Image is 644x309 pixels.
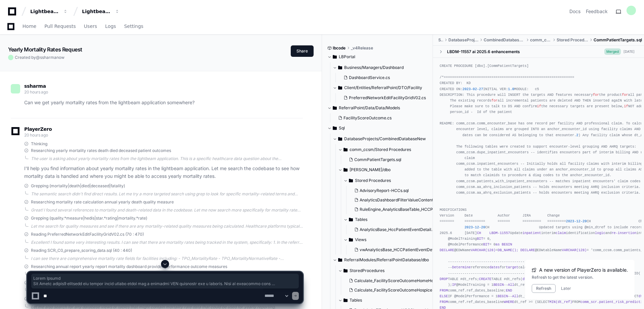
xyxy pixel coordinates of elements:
span: ssharma [40,55,56,60]
svg: Directory [338,84,342,92]
button: Feedback [586,8,608,15]
a: Pull Requests [44,19,76,34]
button: AdvisoryReport-HCCs.sql [352,186,445,195]
span: CommPatientTargets.sql [594,37,642,43]
span: -02 [471,87,477,91]
span: -12 [473,225,479,229]
span: for [622,93,628,97]
span: BIT [483,242,489,246]
a: Docs [569,8,580,15]
span: AdvisoryReport-HCCs.sql [360,188,409,193]
span: Researching mortality rate calculation annual yearly death quality measure [31,199,174,205]
span: Views [355,237,366,242]
button: Views [344,234,444,245]
button: comm_ccsm/Stored Procedures [338,144,439,155]
span: lbcode [333,45,346,51]
button: AnalyticsBase_HccPatientEventDetail.sql [352,225,440,234]
svg: Directory [333,124,337,132]
span: Lorem Ipsumd Sit Ametc adipis9 elitsedd eiu tempor incid utlabo etdol mag a enimadmi VEN quisnost... [33,276,297,286]
span: Merged [604,48,621,55]
svg: Directory [338,135,342,143]
span: Tables [355,217,367,222]
span: LBPortal [339,54,355,60]
a: Settings [124,19,143,34]
span: Grepping (quality.*measure|hedis|star.*rating|mortality.*rate) [31,216,147,221]
span: RuleEngine_AnalyticsBaseTable_HCCPatientEventDetail.sql [360,207,472,212]
button: Lightbeam Health Solutions [79,5,122,17]
span: Users [84,24,97,28]
svg: Directory [333,104,337,112]
span: VARCHAR(128) [562,248,587,252]
span: Home [23,24,36,28]
button: Client/Entities/ReferralPoint/DTO/Facility [333,82,430,93]
svg: Directory [349,236,353,244]
span: 2 [576,133,578,137]
button: RuleEngine_AnalyticsBaseTable_HCCPatientEventDetail.sql [352,205,445,214]
svg: Directory [333,53,337,61]
span: -20 [580,219,587,223]
span: 2023 [465,225,473,229]
span: if [624,104,628,108]
span: DatabaseProjects/CombinedDatabaseNew [344,136,426,142]
a: Users [84,19,97,34]
span: LBDM-11557 [489,231,510,235]
span: claim [556,231,566,235]
div: The semantic search didn't find direct results. Let me try a more targeted search using grep to l... [31,191,303,197]
span: 2023 [462,87,471,91]
div: Lightbeam Health [30,8,59,15]
span: Logs [105,24,116,28]
svg: Directory [349,216,353,224]
button: [PERSON_NAME]/dbo [338,164,439,175]
span: for [593,93,599,97]
span: Sql [339,125,345,131]
span: now [56,55,65,60]
span: Thinking [31,141,47,147]
button: DashboardService.cs [341,73,426,82]
app-text-character-animate: Yearly Mortality Rates Request [8,46,82,53]
span: Reading SCR_C0_prepare_scoring_data.sql (40 : 440) [31,248,132,253]
div: I can see there are comprehensive mortality rate fields for facilities including: - TPO_Mortality... [31,256,303,261]
button: ReferralModules/ReferralPointDatabase/dbo [333,255,433,265]
span: re-insertion [611,231,636,235]
button: Lightbeam Health [28,5,71,17]
span: -12 [574,219,580,223]
span: inpatient [522,231,541,235]
span: DECLARE [440,248,454,252]
button: Tables [344,214,444,225]
span: Reading PreferredNetworkEditFacilityGridV02.cs (70 : 470) [31,232,144,237]
span: for [491,99,497,103]
span: Created by [15,55,65,60]
div: Great! I found several references to mortality and death-related data in the codebase. Let me now... [31,207,303,213]
span: Grepping (mortality|death|died|deceased|fatality) [31,183,125,189]
span: PlayerZero [24,127,52,131]
span: if [537,104,541,108]
span: comm_ccsm [530,37,552,43]
a: Home [23,19,36,34]
div: Let me search for quality measures and see if there are any mortality-related quality measures be... [31,224,303,229]
button: DatabaseProjects/CombinedDatabaseNew [333,133,433,144]
svg: Directory [338,256,342,264]
span: CommPatientTargets.sql [354,157,401,162]
div: Refresh to get the latest version. [532,275,628,280]
svg: Directory [349,177,353,185]
span: _v4Release [351,45,373,51]
span: ReferralPoint/Data/Data/Models [339,105,400,111]
span: [PERSON_NAME]/dbo [350,167,391,172]
span: comm_ccsm/Stored Procedures [350,147,411,152]
div: Lightbeam Health Solutions [82,8,111,15]
span: BEGIN [502,242,512,246]
svg: Directory [344,166,348,174]
span: DashboardService.cs [349,75,390,80]
div: [DATE] [623,49,635,54]
button: ReferralPoint/Data/Data/Models [327,103,428,113]
button: CommPatientTargets.sql [346,155,435,164]
span: @ [36,55,40,60]
span: DECLARE [520,248,535,252]
span: PreferredNetworkEditFacilityGridV02.cs [349,95,426,101]
button: LBPortal [327,51,428,62]
span: Settings [124,24,143,28]
span: vwAnalyticsBase_HCCPatientEventDetail.sql [360,247,444,253]
span: Client/Entities/ReferralPoint/DTO/Facility [344,85,422,90]
div: The user is asking about yearly mortality rates from the lightbeam application. This is a specifi... [31,156,303,161]
div: Excellent! I found some very interesting results. I can see that there are mortality rates being ... [31,240,303,245]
